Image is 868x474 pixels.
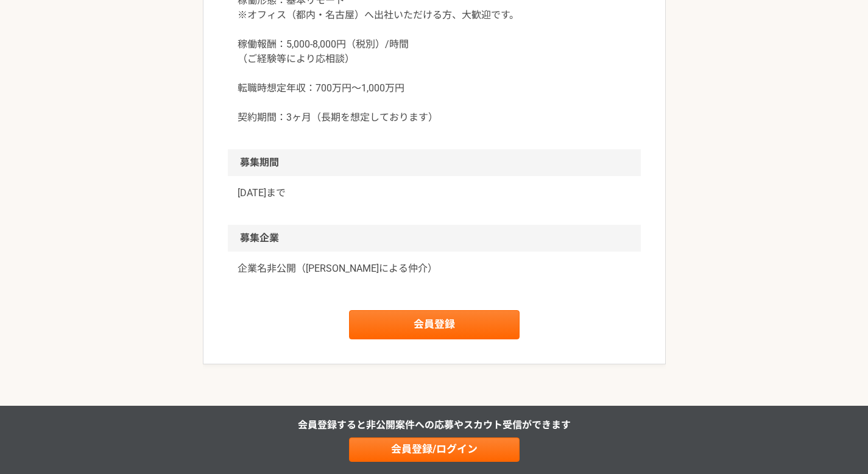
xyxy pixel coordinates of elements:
[238,186,631,200] p: [DATE]まで
[228,149,641,176] h2: 募集期間
[238,261,631,276] a: 企業名非公開（[PERSON_NAME]による仲介）
[349,437,520,462] a: 会員登録/ログイン
[228,225,641,252] h2: 募集企業
[298,418,571,433] p: 会員登録すると非公開案件への応募やスカウト受信ができます
[349,310,520,339] a: 会員登録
